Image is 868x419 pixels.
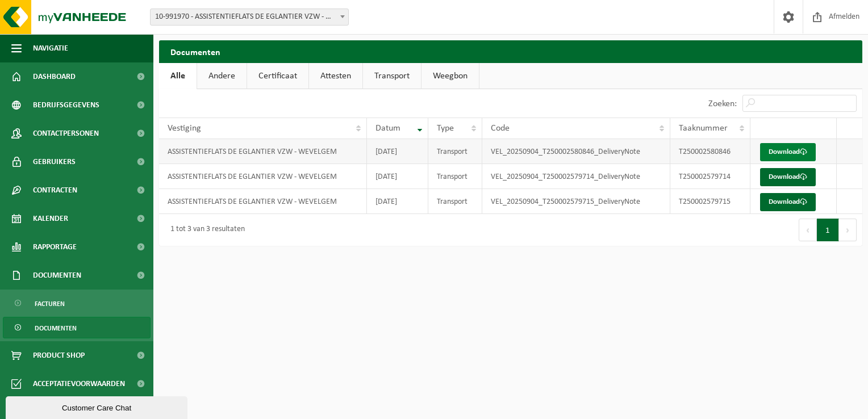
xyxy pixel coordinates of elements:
td: ASSISTENTIEFLATS DE EGLANTIER VZW - WEVELGEM [159,189,367,214]
span: Product Shop [33,341,85,370]
button: 1 [817,219,839,241]
a: Attesten [309,63,362,89]
td: ASSISTENTIEFLATS DE EGLANTIER VZW - WEVELGEM [159,139,367,164]
a: Download [760,193,816,211]
span: Gebruikers [33,148,76,176]
a: Download [760,168,816,186]
span: Taaknummer [679,124,728,133]
td: ASSISTENTIEFLATS DE EGLANTIER VZW - WEVELGEM [159,164,367,189]
h2: Documenten [159,40,862,62]
td: T250002579714 [670,164,750,189]
a: Alle [159,63,197,89]
a: Certificaat [247,63,308,89]
td: T250002579715 [670,189,750,214]
td: [DATE] [367,139,428,164]
span: Documenten [35,317,77,339]
span: Bedrijfsgegevens [33,91,99,119]
td: VEL_20250904_T250002579715_DeliveryNote [482,189,670,214]
a: Documenten [3,317,151,338]
a: Facturen [3,292,151,314]
td: [DATE] [367,164,428,189]
td: VEL_20250904_T250002580846_DeliveryNote [482,139,670,164]
span: Vestiging [168,124,201,133]
span: Acceptatievoorwaarden [33,370,125,398]
button: Next [839,219,857,241]
td: [DATE] [367,189,428,214]
td: Transport [428,139,482,164]
a: Andere [197,63,247,89]
label: Zoeken: [708,99,737,108]
span: Type [437,124,454,133]
span: 10-991970 - ASSISTENTIEFLATS DE EGLANTIER VZW - WEVELGEM [151,9,348,25]
button: Previous [799,219,817,241]
a: Download [760,143,816,161]
span: Facturen [35,293,65,315]
td: T250002580846 [670,139,750,164]
span: Navigatie [33,34,68,62]
td: Transport [428,189,482,214]
div: 1 tot 3 van 3 resultaten [165,220,245,240]
td: Transport [428,164,482,189]
span: Documenten [33,261,81,290]
span: Datum [375,124,400,133]
span: Code [491,124,510,133]
span: Kalender [33,204,68,233]
a: Weegbon [422,63,479,89]
span: Contracten [33,176,77,204]
span: Rapportage [33,233,77,261]
span: 10-991970 - ASSISTENTIEFLATS DE EGLANTIER VZW - WEVELGEM [150,9,349,26]
span: Contactpersonen [33,119,99,148]
a: Transport [363,63,421,89]
td: VEL_20250904_T250002579714_DeliveryNote [482,164,670,189]
iframe: chat widget [6,394,190,419]
span: Dashboard [33,62,76,91]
